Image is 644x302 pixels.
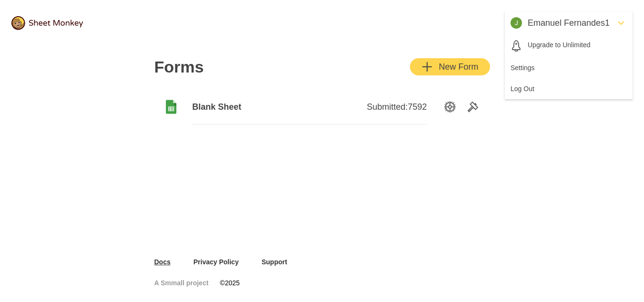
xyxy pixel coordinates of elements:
a: Docs [154,257,171,267]
span: © 2025 [220,278,239,288]
div: Upgrade to Unlimited [505,34,633,57]
a: Privacy Policy [194,257,239,267]
img: logo@2x.png [11,16,83,30]
svg: Add [421,61,433,73]
span: Submitted: 7592 [367,101,427,113]
div: Log Out [505,78,633,99]
span: Blank Sheet [192,101,309,113]
a: Support [262,257,287,267]
h2: Forms [154,57,204,76]
svg: FormDown [615,17,627,29]
div: Emanuel Fernandes1 [511,17,610,29]
a: A Smmall project [154,278,209,288]
svg: Tools [467,101,479,113]
svg: SettingsOption [444,101,456,113]
div: Settings [505,57,633,78]
button: Close Menu [505,11,633,34]
svg: Launch [511,40,522,52]
div: New Form [421,61,478,73]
